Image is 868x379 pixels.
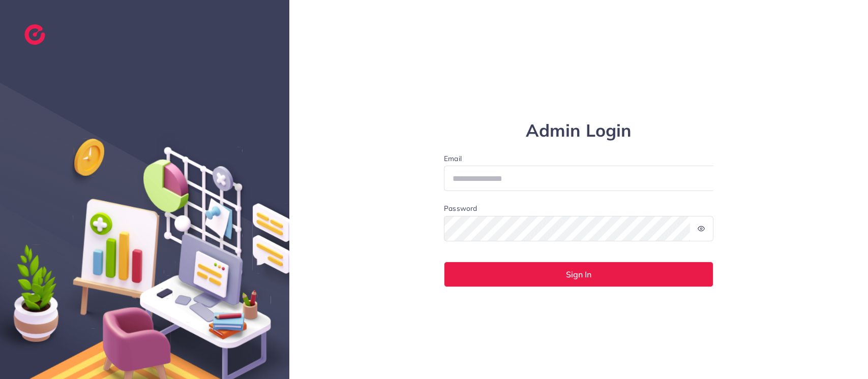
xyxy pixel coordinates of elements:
[566,270,591,278] span: Sign In
[444,153,713,164] label: Email
[444,203,477,213] label: Password
[24,24,45,45] img: logo
[444,120,713,141] h1: Admin Login
[444,262,713,287] button: Sign In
